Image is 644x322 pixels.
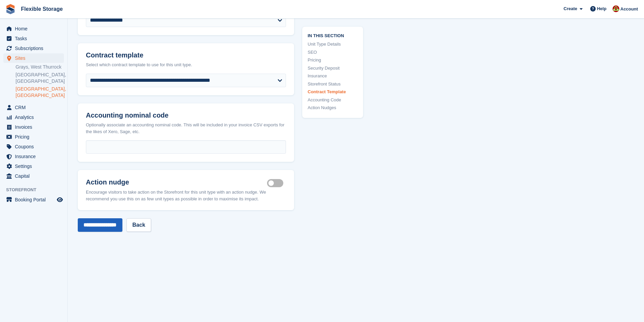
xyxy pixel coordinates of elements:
span: Home [15,24,55,33]
a: menu [3,162,64,171]
a: Pricing [308,57,358,64]
span: Invoices [15,122,55,132]
span: In this section [308,32,358,38]
a: Unit Type Details [308,41,358,48]
span: Capital [15,171,55,181]
h2: Action nudge [86,178,267,186]
div: Encourage visitors to take action on the Storefront for this unit type with an action nudge. We r... [86,189,286,202]
label: Is active [267,183,286,184]
h2: Contract template [86,51,286,59]
div: Select which contract template to use for this unit type. [86,61,286,68]
a: [GEOGRAPHIC_DATA], [GEOGRAPHIC_DATA] [16,72,64,84]
a: Grays, West Thurrock [16,64,64,70]
a: menu [3,44,64,53]
span: Coupons [15,142,55,151]
a: menu [3,53,64,63]
h2: Accounting nominal code [86,112,286,119]
a: [GEOGRAPHIC_DATA], [GEOGRAPHIC_DATA] [16,86,64,99]
a: Action Nudges [308,104,358,111]
span: Help [597,5,606,12]
span: Insurance [15,152,55,161]
a: menu [3,152,64,161]
img: David Jones [613,5,619,12]
span: Settings [15,162,55,171]
a: menu [3,34,64,43]
a: Preview store [56,196,64,204]
a: Security Deposit [308,65,358,71]
a: menu [3,122,64,132]
span: Storefront [6,187,67,193]
span: Account [620,6,638,13]
span: Tasks [15,34,55,43]
a: Back [126,218,151,232]
span: Create [564,5,577,12]
a: Accounting Code [308,96,358,103]
a: Contract Template [308,89,358,95]
a: Storefront Status [308,80,358,87]
a: Flexible Storage [18,3,66,15]
a: menu [3,113,64,122]
a: menu [3,132,64,142]
span: Pricing [15,132,55,142]
img: stora-icon-8386f47178a22dfd0bd8f6a31ec36ba5ce8667c1dd55bd0f319d3a0aa187defe.svg [5,4,16,14]
span: Analytics [15,113,55,122]
a: menu [3,24,64,33]
a: menu [3,142,64,151]
a: SEO [308,49,358,55]
span: Subscriptions [15,44,55,53]
a: menu [3,103,64,112]
div: Optionally associate an accounting nominal code. This will be included in your invoice CSV export... [86,122,286,135]
span: Booking Portal [15,195,55,204]
span: Sites [15,53,55,63]
a: Insurance [308,73,358,79]
a: menu [3,195,64,204]
span: CRM [15,103,55,112]
a: menu [3,171,64,181]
